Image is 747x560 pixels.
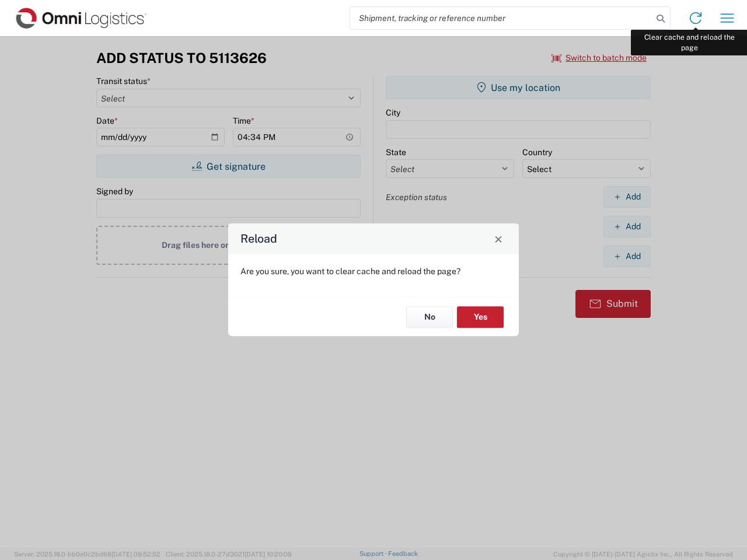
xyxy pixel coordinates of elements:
h4: Reload [240,230,277,247]
button: No [406,306,453,328]
input: Shipment, tracking or reference number [350,7,652,29]
p: Are you sure, you want to clear cache and reload the page? [240,266,507,276]
button: Yes [457,306,504,328]
button: Close [490,230,507,247]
